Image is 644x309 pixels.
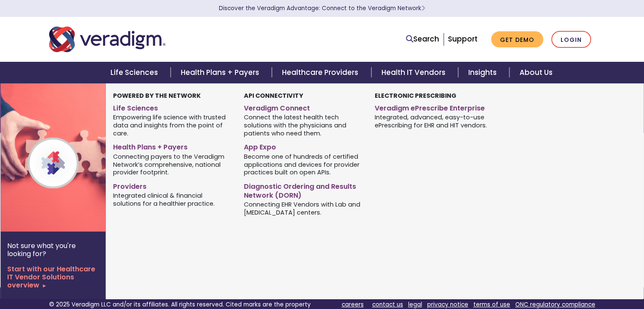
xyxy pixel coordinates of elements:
[0,83,137,232] img: Veradigm Network
[427,301,468,309] a: privacy notice
[375,101,493,113] a: Veradigm ePrescribe Enterprise
[408,301,422,309] a: legal
[448,34,478,44] a: Support
[491,31,543,48] a: Get Demo
[7,265,99,290] a: Start with our Healthcare IT Vendor Solutions overview
[244,113,362,138] span: Connect the latest health tech solutions with the physicians and patients who need them.
[244,91,303,100] strong: API Connectivity
[113,113,231,138] span: Empowering life science with trusted data and insights from the point of care.
[244,101,362,113] a: Veradigm Connect
[372,301,403,309] a: contact us
[375,91,456,100] strong: Electronic Prescribing
[113,152,231,177] span: Connecting payers to the Veradigm Network’s comprehensive, national provider footprint.
[100,62,171,83] a: Life Sciences
[113,191,231,208] span: Integrated clinical & financial solutions for a healthier practice.
[244,152,362,177] span: Become one of hundreds of certified applications and devices for provider practices built on open...
[342,301,364,309] a: careers
[244,200,362,217] span: Connecting EHR Vendors with Lab and [MEDICAL_DATA] centers.
[371,62,458,83] a: Health IT Vendors
[113,101,231,113] a: Life Sciences
[458,62,509,83] a: Insights
[473,301,510,309] a: terms of use
[113,140,231,152] a: Health Plans + Payers
[375,113,493,130] span: Integrated, advanced, easy-to-use ePrescribing for EHR and HIT vendors.
[509,62,563,83] a: About Us
[421,4,425,12] span: Learn More
[113,179,231,191] a: Providers
[171,62,272,83] a: Health Plans + Payers
[515,301,595,309] a: ONC regulatory compliance
[113,91,201,100] strong: Powered by the Network
[219,4,425,12] a: Discover the Veradigm Advantage: Connect to the Veradigm NetworkLearn More
[551,31,591,48] a: Login
[244,179,362,200] a: Diagnostic Ordering and Results Network (DORN)
[406,33,439,45] a: Search
[7,242,99,258] p: Not sure what you're looking for?
[272,62,371,83] a: Healthcare Providers
[49,25,166,53] img: Veradigm logo
[244,140,362,152] a: App Expo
